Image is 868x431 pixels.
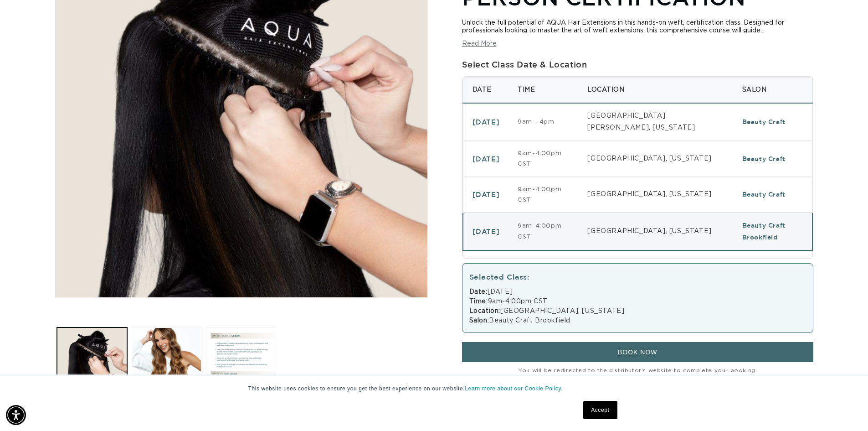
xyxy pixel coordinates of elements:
[469,270,806,284] div: Selected Class:
[508,250,578,286] td: 9:00am - 4:00pm EST
[465,385,563,392] a: Learn more about our Cookie Policy.
[6,405,26,425] div: Accessibility Menu
[469,289,488,295] strong: Date:
[462,40,497,48] button: Read More
[578,250,733,286] td: [GEOGRAPHIC_DATA], [US_STATE]
[132,327,202,398] button: Load image 2 in gallery view
[463,213,509,250] td: [DATE]
[463,103,509,140] td: [DATE]
[578,213,733,250] td: [GEOGRAPHIC_DATA], [US_STATE]
[733,213,812,250] td: Beauty Craft Brookfield
[733,103,812,140] td: Beauty Craft
[463,141,509,177] td: [DATE]
[463,177,509,213] td: [DATE]
[462,366,813,376] small: You will be redirected to the distributor's website to complete your booking.
[508,213,578,250] td: 9am-4:00pm CST
[583,401,617,419] a: Accept
[508,141,578,177] td: 9am-4:00pm CST
[733,250,812,286] td: LB Extensions
[462,57,813,72] div: Select Class Date & Location
[57,327,127,398] button: Load image 1 in gallery view
[822,387,868,431] iframe: Chat Widget
[469,298,488,305] strong: Time:
[508,77,578,103] th: Time
[462,19,813,35] div: Unlock the full potential of AQUA Hair Extensions in this hands-on weft, certification class. Des...
[578,103,733,140] td: [GEOGRAPHIC_DATA][PERSON_NAME], [US_STATE]
[578,177,733,213] td: [GEOGRAPHIC_DATA], [US_STATE]
[463,77,509,103] th: Date
[578,141,733,177] td: [GEOGRAPHIC_DATA], [US_STATE]
[578,77,733,103] th: Location
[248,384,620,393] p: This website uses cookies to ensure you get the best experience on our website.
[206,327,276,398] button: Load image 3 in gallery view
[733,177,812,213] td: Beauty Craft
[618,348,657,356] span: BOOK NOW
[463,250,509,286] td: [DATE]
[469,308,500,314] strong: Location:
[508,177,578,213] td: 9am-4:00pm CST
[733,141,812,177] td: Beauty Craft
[469,317,489,324] strong: Salon:
[469,287,806,326] div: [DATE] 9am-4:00pm CST [GEOGRAPHIC_DATA], [US_STATE] Beauty Craft Brookfield
[508,103,578,140] td: 9am - 4pm
[462,342,813,362] button: BOOK NOW
[733,77,812,103] th: Salon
